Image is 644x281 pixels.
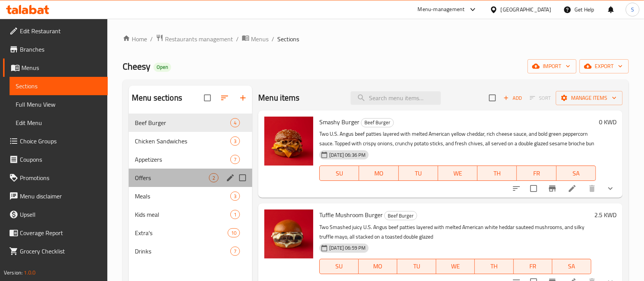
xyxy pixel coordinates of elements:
[555,261,588,272] span: SA
[319,166,359,181] button: SU
[3,242,108,260] a: Grocery Checklist
[236,34,239,44] li: /
[441,168,474,179] span: WE
[3,132,108,150] a: Choice Groups
[438,166,477,181] button: WE
[230,118,240,127] div: items
[543,179,561,198] button: Branch-specific-item
[272,34,274,44] li: /
[3,224,108,242] a: Coverage Report
[123,34,629,44] nav: breadcrumb
[3,187,108,205] a: Menu disclaimer
[20,173,102,182] span: Promotions
[135,247,230,256] span: Drinks
[556,91,623,105] button: Manage items
[418,5,465,14] div: Menu-management
[132,92,182,104] h2: Menu sections
[594,210,616,220] h6: 2.5 KWD
[231,138,239,145] span: 3
[150,34,153,44] li: /
[359,166,398,181] button: MO
[586,62,623,71] span: export
[230,136,240,146] div: items
[129,242,252,260] div: Drinks7
[228,228,240,237] div: items
[481,168,514,179] span: TH
[400,261,433,272] span: TU
[231,119,239,127] span: 4
[20,155,102,164] span: Coupons
[129,110,252,263] nav: Menu sections
[156,34,233,44] a: Restaurants management
[500,92,525,104] button: Add
[3,40,108,58] a: Branches
[10,95,108,114] a: Full Menu View
[20,210,102,219] span: Upsell
[484,90,500,106] span: Select section
[323,168,356,179] span: SU
[475,259,514,274] button: TH
[20,136,102,146] span: Choice Groups
[534,62,570,71] span: import
[439,261,472,272] span: WE
[20,192,102,201] span: Menu disclaimer
[135,228,228,237] span: Extra's
[319,209,383,221] span: Tuffle Mushroom Burger
[326,244,369,252] span: [DATE] 06:59 PM
[560,168,593,179] span: SA
[436,259,475,274] button: WE
[517,261,550,272] span: FR
[526,180,542,197] span: Select to update
[319,259,358,274] button: SU
[477,166,517,181] button: TH
[20,228,102,237] span: Coverage Report
[525,92,556,104] span: Select section first
[384,211,417,220] div: Beef Burger
[4,268,23,278] span: Version:
[129,132,252,150] div: Chicken Sandwiches3
[399,166,438,181] button: TU
[135,173,209,182] span: Offers
[326,151,369,159] span: [DATE] 06:36 PM
[129,169,252,187] div: Offers2edit
[135,136,230,146] div: Chicken Sandwiches
[154,64,171,70] span: Open
[135,155,230,164] span: Appetizers
[24,268,36,278] span: 1.0.0
[135,210,230,219] span: Kids meal
[3,22,108,40] a: Edit Restaurant
[599,117,616,127] h6: 0 KWD
[21,63,102,72] span: Menus
[520,168,553,179] span: FR
[225,172,236,184] button: edit
[277,34,299,44] span: Sections
[606,184,615,193] svg: Show Choices
[361,118,393,127] span: Beef Burger
[231,193,239,200] span: 3
[135,192,230,201] span: Meals
[359,259,398,274] button: MO
[517,166,556,181] button: FR
[361,118,394,127] div: Beef Burger
[215,89,234,107] span: Sort sections
[135,118,230,127] div: Beef Burger
[362,168,395,179] span: MO
[502,94,523,102] span: Add
[3,150,108,169] a: Coupons
[154,63,171,72] div: Open
[264,117,313,166] img: Smashy Burger
[209,173,218,182] div: items
[397,259,436,274] button: TU
[319,116,359,128] span: Smashy Burger
[20,45,102,54] span: Branches
[323,261,355,272] span: SU
[478,261,511,272] span: TH
[501,5,551,14] div: [GEOGRAPHIC_DATA]
[230,247,240,256] div: items
[579,59,629,73] button: export
[16,100,102,109] span: Full Menu View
